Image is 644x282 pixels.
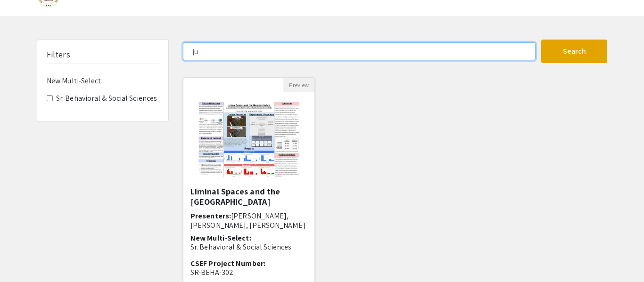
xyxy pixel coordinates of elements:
button: Search [541,40,607,63]
h6: New Multi-Select [47,76,159,85]
p: SR-BEHA-302 [190,268,307,277]
h6: Presenters: [190,211,307,229]
h5: Filters [47,49,70,60]
img: <p>Liminal Spaces and the Uncanny Valley</p> [189,92,308,186]
h5: Liminal Spaces and the [GEOGRAPHIC_DATA] [190,186,307,207]
label: Sr. Behavioral & Social Sciences [56,93,157,104]
span: [PERSON_NAME], [PERSON_NAME], [PERSON_NAME] [190,211,305,230]
button: Preview [283,78,314,92]
p: Sr. Behavioral & Social Sciences [190,242,307,251]
span: CSEF Project Number: [190,258,265,268]
iframe: Chat [7,240,40,275]
span: New Multi-Select: [190,233,251,243]
input: Search Keyword(s) Or Author(s) [183,42,536,60]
